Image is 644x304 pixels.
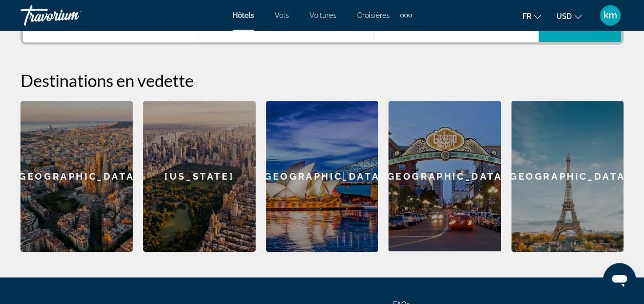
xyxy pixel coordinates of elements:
button: Change language [523,9,541,24]
a: Voitures [309,11,337,19]
a: Croisières [357,11,390,19]
h2: Destinations en vedette [20,70,624,91]
span: USD [556,12,572,20]
button: User Menu [597,5,624,26]
a: Vols [275,11,289,19]
span: km [604,10,617,20]
a: Hôtels [233,11,254,19]
a: Travorium [20,2,123,29]
button: Check in and out dates [198,5,373,42]
button: Change currency [556,9,581,24]
a: [GEOGRAPHIC_DATA] [511,101,624,252]
button: Extra navigation items [400,7,412,24]
a: [US_STATE] [143,101,255,252]
span: fr [523,12,531,20]
a: [GEOGRAPHIC_DATA] [20,101,133,252]
div: Search widget [23,5,621,42]
a: [GEOGRAPHIC_DATA] [388,101,501,252]
a: [GEOGRAPHIC_DATA] [266,101,378,252]
iframe: Bouton de lancement de la fenêtre de messagerie [603,263,636,296]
